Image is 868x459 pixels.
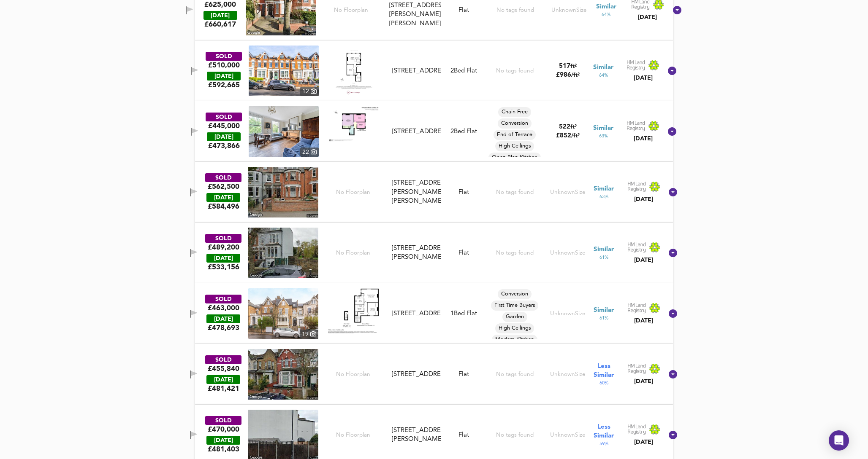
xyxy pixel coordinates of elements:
div: SOLD£489,200 [DATE]£533,156No Floorplan[STREET_ADDRESS][PERSON_NAME]FlatNo tags foundUnknownSizeS... [195,223,673,283]
svg: Show Details [667,126,677,137]
span: End of Terrace [494,131,536,139]
img: Floorplan [328,106,379,142]
svg: Show Details [668,369,678,379]
span: 64 % [599,72,608,79]
span: Modern Kitchen [492,336,537,344]
span: No Floorplan [334,6,368,14]
span: / ft² [571,133,580,139]
div: [DATE] [206,254,240,263]
div: [STREET_ADDRESS] [392,127,441,136]
div: SOLD [205,416,241,425]
span: £ 584,496 [208,202,239,211]
span: £ 986 [556,72,580,78]
span: 64 % [602,11,610,18]
span: No Floorplan [336,431,370,439]
span: £ 473,866 [208,141,240,150]
div: [DATE] [627,317,660,325]
img: Floorplan [334,46,374,96]
div: Flat [458,6,469,15]
span: Less Similar [594,362,614,380]
span: No Floorplan [336,188,370,196]
div: No tags found [496,431,534,439]
img: streetview [248,349,318,400]
img: property thumbnail [248,288,318,339]
div: Second Floor Flat, 16 Endymion Road, N4 1EE [388,309,445,318]
span: 517 [559,63,570,70]
img: property thumbnail [249,106,319,157]
span: Similar [596,3,616,11]
div: Flat C, 96 Wightman Road, N4 1RN [388,426,445,444]
svg: Show Details [668,248,678,258]
div: No tags found [496,6,534,14]
div: [STREET_ADDRESS] [392,309,441,318]
div: SOLD [206,113,242,121]
div: [DATE] [206,193,240,202]
div: High Ceilings [495,323,534,333]
div: Unknown Size [551,6,587,14]
div: SOLD£445,000 [DATE]£473,866property thumbnail 22 Floorplan[STREET_ADDRESS]2Bed FlatChain FreeConv... [195,101,673,162]
div: No tags found [496,188,534,196]
div: Chain Free [498,107,531,117]
img: Land Registry [627,121,659,132]
img: Land Registry [627,60,659,71]
div: [STREET_ADDRESS] [392,67,441,75]
div: [DATE] [627,195,660,204]
img: streetview [248,228,318,278]
img: Land Registry [627,242,660,253]
span: 61 % [599,254,608,261]
a: property thumbnail 22 [249,106,319,157]
span: £ 533,156 [208,263,239,272]
div: SOLD£510,000 [DATE]£592,665property thumbnail 12 Floorplan[STREET_ADDRESS]2Bed FlatNo tags found5... [195,40,673,101]
div: No tags found [496,370,534,378]
span: No Floorplan [336,249,370,257]
span: Similar [594,245,614,254]
span: First Time Buyers [491,302,538,309]
div: [DATE] [206,375,240,384]
span: No Floorplan [336,370,370,378]
div: Garden [502,312,527,322]
img: Land Registry [627,363,660,374]
svg: Show Details [668,430,678,440]
a: property thumbnail 12 [249,46,319,96]
span: Conversion [498,120,532,127]
div: Open Plan Kitchen [488,153,541,163]
span: High Ceilings [495,325,534,332]
div: £455,840 [208,364,239,373]
span: ft² [570,64,577,69]
div: 1 Bed Flat [450,309,477,318]
span: 60 % [599,380,608,387]
div: Flat B, 47 Burgoyne Road, N4 1AA [388,244,445,262]
div: No tags found [496,67,534,75]
div: SOLD [205,173,241,182]
div: [DATE] [631,13,664,21]
div: SOLD£562,500 [DATE]£584,496No Floorplan[STREET_ADDRESS][PERSON_NAME][PERSON_NAME]FlatNo tags foun... [195,162,673,223]
div: SOLD [205,234,241,243]
div: Unknown Size [550,431,586,439]
div: Unknown Size [550,310,586,318]
div: [DATE] [627,377,660,386]
div: [DATE] [627,134,659,143]
span: 63 % [599,133,608,140]
div: [DATE] [206,314,240,323]
span: 61 % [599,315,608,322]
span: Similar [594,185,614,193]
div: SOLD£455,840 [DATE]£481,421No Floorplan[STREET_ADDRESS]FlatNo tags foundUnknownSizeLess Similar60... [195,344,673,405]
div: 22 [300,148,319,157]
span: Garden [502,313,527,321]
span: £ 660,617 [204,20,236,29]
img: streetview [248,167,318,217]
div: Flat [458,370,469,379]
div: £489,200 [208,243,239,252]
div: Flat [458,431,469,440]
div: Unknown Size [550,370,586,378]
div: 19 [300,330,318,339]
div: Unknown Size [550,249,586,257]
div: No tags found [496,249,534,257]
img: property thumbnail [249,46,319,96]
span: £ 592,665 [208,81,240,90]
div: [DATE] [207,72,241,81]
span: Less Similar [594,423,614,440]
div: [STREET_ADDRESS][PERSON_NAME][PERSON_NAME] [392,179,441,206]
span: High Ceilings [495,142,534,150]
svg: Show Details [668,187,678,197]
